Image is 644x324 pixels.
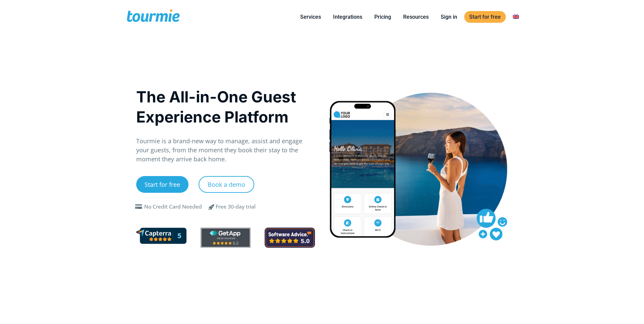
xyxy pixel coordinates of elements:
[133,204,144,210] span: 
[136,87,315,127] h1: The All-in-One Guest Experience Platform
[369,13,396,21] a: Pricing
[216,203,256,211] div: Free 30-day trial
[464,11,506,23] a: Start for free
[398,13,434,21] a: Resources
[199,176,254,193] a: Book a demo
[144,203,202,211] div: No Credit Card Needed
[436,13,462,21] a: Sign in
[204,203,220,211] span: 
[136,176,189,193] a: Start for free
[328,13,367,21] a: Integrations
[295,13,326,21] a: Services
[136,137,315,164] p: Tourmie is a brand-new way to manage, assist and engage your guests, from the moment they book th...
[508,13,524,21] a: Switch to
